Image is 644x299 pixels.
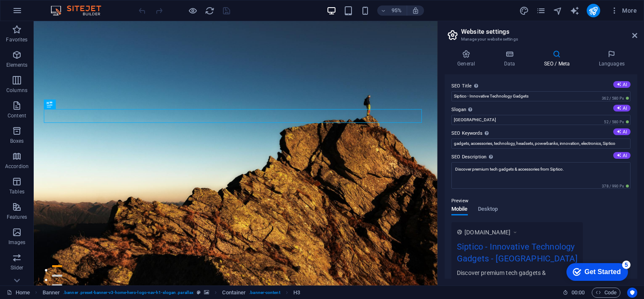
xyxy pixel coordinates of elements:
[293,288,300,298] span: Click to select. Double-click to edit
[536,6,546,16] i: Pages (Ctrl+Alt+S)
[377,5,407,16] button: 95%
[8,239,26,246] p: Images
[592,288,620,298] button: Code
[412,7,419,14] i: On resize automatically adjust zoom level to fit chosen device.
[451,152,631,162] label: SEO Description
[6,36,27,43] p: Favorites
[602,119,631,125] span: 52 / 580 Px
[6,62,28,68] p: Elements
[570,6,580,16] i: AI Writer
[572,288,585,298] span: 00 00
[43,288,300,298] nav: breadcrumb
[7,4,68,22] div: Get Started 5 items remaining, 0% complete
[588,6,598,16] i: Publish
[11,264,24,271] p: Slider
[204,290,209,295] i: This element contains a background
[249,288,280,298] span: . banner-content
[464,228,510,236] span: [DOMAIN_NAME]
[461,35,620,43] h3: Manage your website settings
[451,196,468,206] p: Preview
[610,6,637,15] span: More
[7,288,30,298] a: Click to cancel selection. Double-click to open Pages
[461,28,637,35] h2: Website settings
[613,105,631,111] button: Slogan
[5,163,29,170] p: Accordion
[519,5,529,16] button: design
[19,277,30,279] button: 3
[7,214,27,220] p: Features
[451,81,631,91] label: SEO Title
[451,105,631,115] label: Slogan
[43,288,60,298] span: Click to select. Double-click to edit
[9,188,24,195] p: Tables
[531,50,586,68] h4: SEO / Meta
[519,6,529,16] i: Design (Ctrl+Alt+Y)
[451,115,631,125] input: Slogan...
[19,267,30,269] button: 2
[491,50,531,68] h4: Data
[607,4,640,17] button: More
[204,5,215,16] button: reload
[627,288,637,298] button: Usercentrics
[478,204,498,216] span: Desktop
[390,5,403,16] h6: 95%
[563,288,585,298] h6: Session time
[553,5,563,16] button: navigator
[19,257,30,259] button: 1
[613,128,631,135] button: SEO Keywords
[613,152,631,159] button: SEO Description
[457,240,577,269] div: Siptico - Innovative Technology Gadgets - [GEOGRAPHIC_DATA]
[205,6,215,16] i: Reload page
[600,183,631,189] span: 378 / 990 Px
[188,5,198,16] button: Click here to leave preview mode and continue editing
[62,2,71,10] div: 5
[197,290,201,295] i: This element is a customizable preset
[6,87,27,94] p: Columns
[553,6,563,16] i: Navigator
[48,5,112,16] img: Editor Logo
[222,288,246,298] span: Click to select. Double-click to edit
[586,50,637,68] h4: Languages
[451,128,631,139] label: SEO Keywords
[570,5,580,16] button: text_generator
[596,288,617,298] span: Code
[451,204,468,216] span: Mobile
[536,5,546,16] button: pages
[63,288,193,298] span: . banner .preset-banner-v3-home-hero-logo-nav-h1-slogan .parallax
[445,50,491,68] h4: General
[25,9,61,17] div: Get Started
[600,95,631,101] span: 362 / 580 Px
[10,138,24,144] p: Boxes
[451,206,498,222] div: Preview
[577,289,579,296] span: :
[8,112,26,119] p: Content
[457,268,577,285] div: Discover premium tech gadgets & accessories from Siptico.
[587,4,600,17] button: publish
[613,81,631,88] button: SEO Title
